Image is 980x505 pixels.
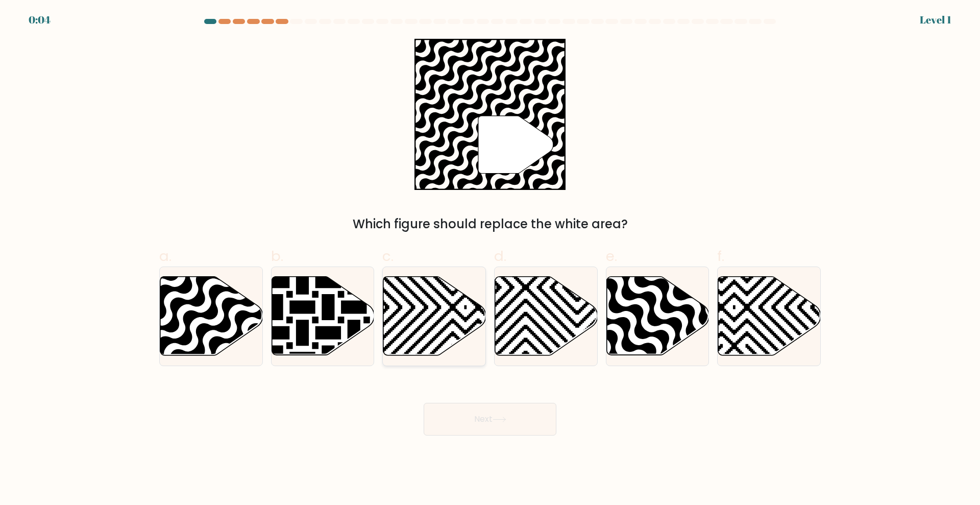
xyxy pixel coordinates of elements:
span: b. [271,246,283,266]
div: Which figure should replace the white area? [165,215,815,233]
span: f. [717,246,724,266]
span: e. [606,246,617,266]
span: a. [159,246,171,266]
button: Next [424,403,556,436]
g: " [478,116,553,174]
div: Level 1 [920,12,951,28]
div: 0:04 [29,12,51,28]
span: c. [382,246,394,266]
span: d. [494,246,506,266]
